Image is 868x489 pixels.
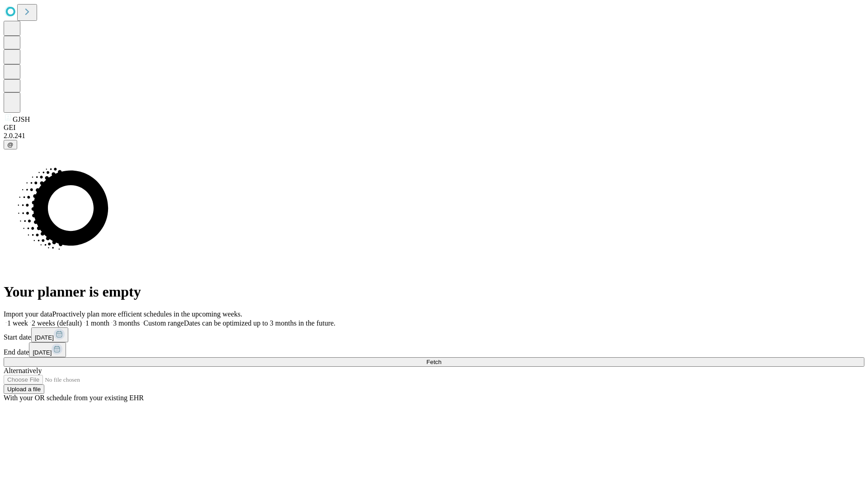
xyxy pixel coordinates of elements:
span: [DATE] [33,349,52,356]
button: [DATE] [31,327,68,342]
button: Fetch [4,357,864,367]
button: Upload a file [4,384,44,394]
span: GJSH [13,115,30,123]
div: GEI [4,124,864,132]
span: 2 weeks (default) [32,319,82,327]
h1: Your planner is empty [4,283,864,300]
div: Start date [4,327,864,342]
span: 3 months [113,319,140,327]
button: [DATE] [29,342,66,357]
span: @ [7,141,14,148]
span: Alternatively [4,367,42,374]
span: Dates can be optimized up to 3 months in the future. [184,319,335,327]
span: [DATE] [35,334,54,341]
button: @ [4,140,17,149]
span: Import your data [4,310,52,318]
span: Fetch [426,359,441,365]
div: End date [4,342,864,357]
div: 2.0.241 [4,132,864,140]
span: Custom range [143,319,184,327]
span: Proactively plan more efficient schedules in the upcoming weeks. [52,310,242,318]
span: 1 week [7,319,28,327]
span: With your OR schedule from your existing EHR [4,394,144,402]
span: 1 month [85,319,109,327]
